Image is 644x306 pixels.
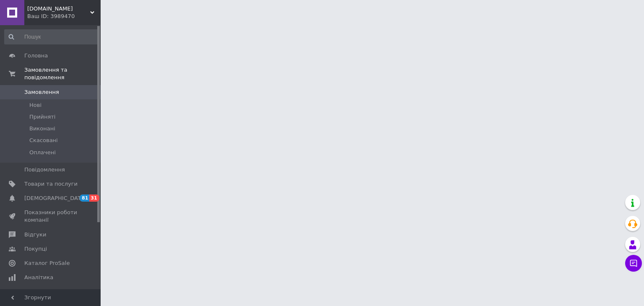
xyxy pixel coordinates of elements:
[29,149,56,156] span: Оплачені
[27,5,90,13] span: Pokypka.com.ua
[29,125,55,132] span: Виконані
[4,29,99,44] input: Пошук
[24,231,46,239] span: Відгуки
[24,274,53,281] span: Аналітика
[29,113,55,121] span: Прийняті
[24,194,86,202] span: [DEMOGRAPHIC_DATA]
[24,245,47,253] span: Покупці
[27,13,101,20] div: Ваш ID: 3989470
[24,52,48,60] span: Головна
[24,180,78,188] span: Товари та послуги
[24,259,70,267] span: Каталог ProSale
[29,137,58,144] span: Скасовані
[89,194,99,202] span: 31
[625,255,642,272] button: Чат з покупцем
[24,209,78,224] span: Показники роботи компанії
[24,166,65,174] span: Повідомлення
[24,288,78,303] span: Інструменти веб-майстра та SEO
[24,66,101,81] span: Замовлення та повідомлення
[80,194,89,202] span: 81
[24,88,59,96] span: Замовлення
[29,101,42,109] span: Нові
